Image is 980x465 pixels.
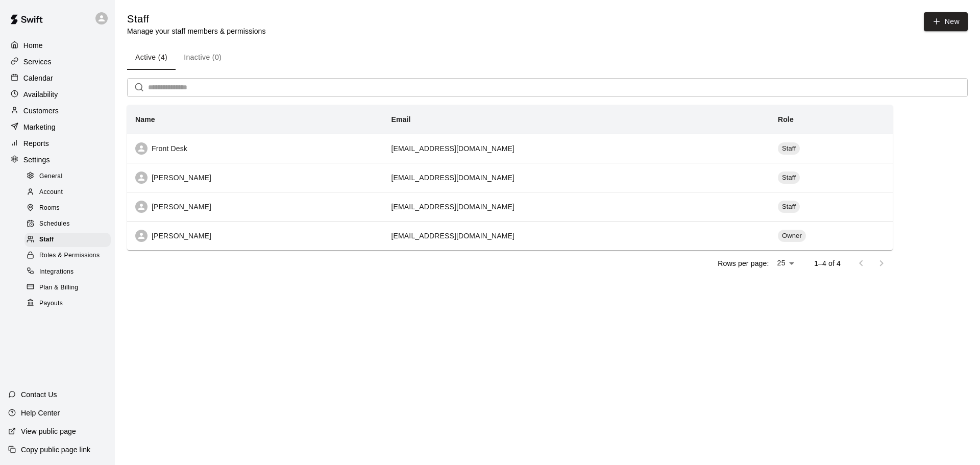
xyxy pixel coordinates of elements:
[127,12,266,26] h5: Staff
[135,230,375,242] div: [PERSON_NAME]
[24,169,111,184] div: General
[778,231,806,241] span: Owner
[24,249,111,263] div: Roles & Permissions
[778,142,800,155] div: Staff
[383,134,770,163] td: [EMAIL_ADDRESS][DOMAIN_NAME]
[24,265,111,279] div: Integrations
[39,203,60,213] span: Rooms
[135,201,375,213] div: [PERSON_NAME]
[39,172,63,182] span: General
[24,168,115,184] a: General
[814,258,841,268] p: 1–4 of 4
[773,256,798,271] div: 25
[24,217,111,231] div: Schedules
[135,172,375,184] div: [PERSON_NAME]
[23,122,56,132] p: Marketing
[24,216,115,232] a: Schedules
[21,389,57,400] p: Contact Us
[778,201,800,213] div: Staff
[778,144,800,154] span: Staff
[8,70,107,86] a: Calendar
[24,185,111,200] div: Account
[8,87,107,102] a: Availability
[778,115,794,124] b: Role
[135,115,155,124] b: Name
[24,296,115,311] a: Payouts
[135,142,375,155] div: Front Desk
[23,57,52,67] p: Services
[24,184,115,200] a: Account
[21,426,76,436] p: View public page
[8,38,107,53] a: Home
[778,173,800,183] span: Staff
[39,267,74,277] span: Integrations
[24,201,111,215] div: Rooms
[39,187,63,198] span: Account
[778,202,800,212] span: Staff
[24,280,115,296] a: Plan & Billing
[24,232,115,248] a: Staff
[21,408,60,418] p: Help Center
[39,283,78,293] span: Plan & Billing
[778,172,800,184] div: Staff
[23,40,43,51] p: Home
[39,219,70,229] span: Schedules
[24,248,115,264] a: Roles & Permissions
[23,106,59,116] p: Customers
[23,89,58,100] p: Availability
[24,264,115,280] a: Integrations
[23,73,53,83] p: Calendar
[23,155,50,165] p: Settings
[383,221,770,250] td: [EMAIL_ADDRESS][DOMAIN_NAME]
[383,192,770,221] td: [EMAIL_ADDRESS][DOMAIN_NAME]
[24,201,115,216] a: Rooms
[391,115,411,124] b: Email
[24,233,111,247] div: Staff
[39,251,100,261] span: Roles & Permissions
[924,12,968,31] a: New
[176,45,230,70] button: Inactive (0)
[39,235,54,245] span: Staff
[8,119,107,135] a: Marketing
[127,26,266,36] p: Manage your staff members & permissions
[778,230,806,242] div: Owner
[23,138,49,149] p: Reports
[127,105,893,250] table: simple table
[24,281,111,295] div: Plan & Billing
[127,45,176,70] button: Active (4)
[24,297,111,311] div: Payouts
[718,258,769,268] p: Rows per page:
[21,445,90,455] p: Copy public page link
[8,103,107,118] a: Customers
[383,163,770,192] td: [EMAIL_ADDRESS][DOMAIN_NAME]
[8,136,107,151] a: Reports
[8,152,107,167] a: Settings
[39,299,63,309] span: Payouts
[8,54,107,69] a: Services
